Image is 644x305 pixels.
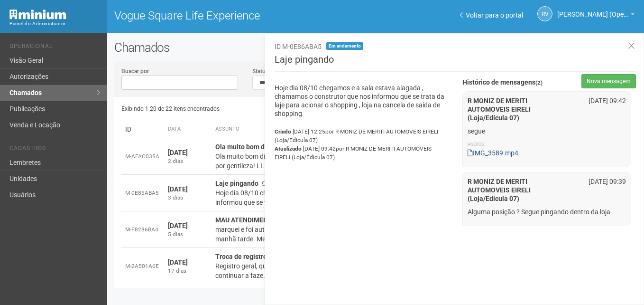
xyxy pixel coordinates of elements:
[557,1,628,18] span: Robson Vilela (Operações)
[468,140,626,149] li: Anexos
[215,188,474,207] div: Hoje dia 08/10 chegamos e a sala estava alagada , chamamos o construtor que nos informou que se t...
[9,10,66,19] img: Minium
[168,157,208,165] div: 2 dias
[537,6,552,21] a: RV
[9,19,100,28] div: Painel do Administrador
[275,55,636,72] h3: Laje pingando
[168,149,188,156] strong: [DATE]
[168,185,188,193] strong: [DATE]
[168,222,188,229] strong: [DATE]
[275,145,432,161] span: por R MONIZ DE MERITI AUTOMOVEIS EIRELI (Loja/Edícula 07)
[557,12,635,19] a: [PERSON_NAME] (Operações)
[275,84,448,118] p: Hoje dia 08/10 chegamos e a sala estava alagada , chamamos o construtor que nos informou que se t...
[215,180,258,187] strong: Laje pingando
[581,74,636,88] button: Nova mensagem
[215,261,474,280] div: Registro geral, que fica no corredor está com problema, e precisamos de reparo para continuar a f...
[121,211,164,248] td: M-F8286BA4
[9,43,100,53] li: Operacional
[468,178,531,202] strong: R MONIZ DE MERITI AUTOMOVEIS EIRELI (Loja/Edícula 07)
[212,121,478,138] th: Assunto
[576,96,633,105] div: [DATE] 09:42
[275,145,302,152] strong: Atualizado
[460,11,523,19] a: Voltar para o portal
[121,138,164,175] td: M-AFAC035A
[215,152,474,171] div: Ola muito bom dia! estamos precisando de alguns documentos. Pode me encaminhar por gentileza! LI...
[468,127,626,135] p: segue
[168,258,188,266] strong: [DATE]
[121,248,164,285] td: M-2A501A6E
[168,194,208,202] div: 3 dias
[275,128,291,135] strong: Criado
[114,40,637,55] h2: Chamados
[326,42,363,50] span: Em andamento
[168,230,208,238] div: 5 dias
[121,102,376,116] div: Exibindo 1-20 de 22 itens encontrados
[275,128,438,143] span: por R MONIZ DE MERITI AUTOMOVEIS EIRELI (Loja/Edícula 07)
[275,43,322,50] span: ID M-0E86ABA5
[576,177,633,186] div: [DATE] 09:39
[9,145,100,155] li: Cadastros
[462,79,543,86] strong: Histórico de mensagens
[215,143,405,151] strong: Ola muito bom dia! estamos precisando de alguns documentos
[468,97,531,122] strong: R MONIZ DE MERITI AUTOMOVEIS EIRELI (Loja/Edícula 07)
[262,180,273,187] span: 2
[252,67,268,76] label: Status
[121,121,164,138] td: ID
[215,225,474,244] div: marquei e foi autorizado a retirada de móveis de minhas salas, marquei para sábado manhã tarde. M...
[121,175,164,211] td: M-0E86ABA5
[468,208,626,216] p: Alguma posição ? Segue pingando dentro da loja
[215,253,294,260] strong: Troca de registro 358/359
[168,267,208,275] div: 17 dias
[275,128,438,143] span: [DATE] 12:25
[121,67,149,76] label: Buscar por
[164,121,212,138] th: Data
[275,145,432,161] span: [DATE] 09:42
[468,149,518,157] a: IMG_3589.mp4
[535,79,543,86] span: (2)
[114,10,368,22] h1: Vogue Square Life Experience
[215,216,336,224] strong: MAU ATENDIMENTO DE FUNCIONÁRIOS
